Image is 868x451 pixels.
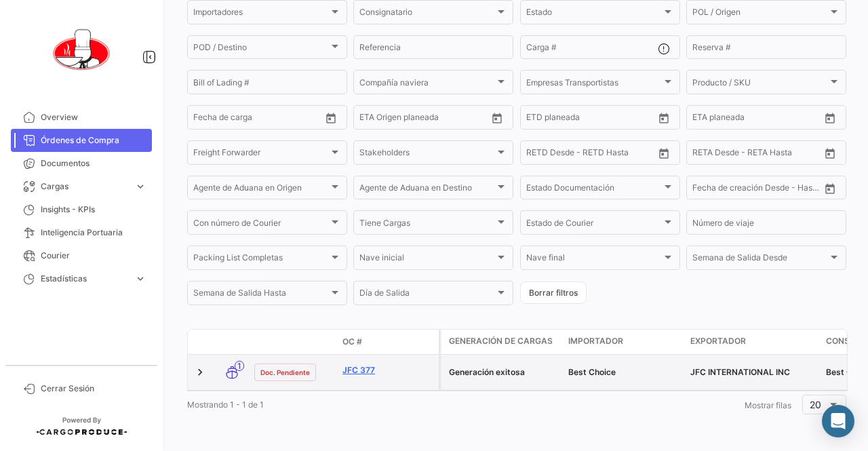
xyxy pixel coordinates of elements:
[193,185,329,195] span: Agente de Aduana en Origen
[11,221,152,244] a: Inteligencia Portuaria
[193,150,329,159] span: Freight Forwarder
[526,220,662,230] span: Estado de Courier
[227,115,288,124] input: Hasta
[359,9,495,19] span: Consignatario
[560,115,621,124] input: Hasta
[726,185,787,195] input: Hasta
[337,330,439,353] datatable-header-cell: OC #
[563,330,685,354] datatable-header-cell: Importador
[441,330,563,354] datatable-header-cell: Generación de cargas
[41,203,146,216] span: Insights - KPIs
[260,367,310,378] span: Doc. Pendiente
[359,255,495,264] span: Nave inicial
[249,336,337,347] datatable-header-cell: Estado Doc.
[193,9,329,19] span: Importadores
[41,227,146,239] span: Inteligencia Portuaria
[47,16,115,84] img: 0621d632-ab00-45ba-b411-ac9e9fb3f036.png
[690,367,790,377] span: JFC INTERNATIONAL INC
[692,185,717,195] input: Desde
[41,111,146,123] span: Overview
[11,152,152,175] a: Documentos
[41,157,146,170] span: Documentos
[726,115,787,124] input: Hasta
[654,143,674,163] button: Open calendar
[526,150,551,159] input: Desde
[342,336,362,348] span: OC #
[654,108,674,128] button: Open calendar
[820,143,840,163] button: Open calendar
[11,244,152,267] a: Courier
[359,79,495,89] span: Compañía naviera
[810,399,821,410] span: 20
[11,129,152,152] a: Órdenes de Compra
[41,383,146,395] span: Cerrar Sesión
[134,273,146,285] span: expand_more
[820,108,840,128] button: Open calendar
[193,45,329,54] span: POD / Destino
[449,366,557,378] div: Generación exitosa
[692,115,717,124] input: Desde
[359,185,495,195] span: Agente de Aduana en Destino
[193,255,329,264] span: Packing List Completas
[11,198,152,221] a: Insights - KPIs
[342,364,433,376] a: JFC 377
[520,281,587,304] button: Borrar filtros
[526,79,662,89] span: Empresas Transportistas
[193,366,207,379] a: Expand/Collapse Row
[487,108,507,128] button: Open calendar
[690,335,746,347] span: Exportador
[41,134,146,146] span: Órdenes de Compra
[726,150,787,159] input: Hasta
[526,115,551,124] input: Desde
[41,180,129,193] span: Cargas
[193,220,329,230] span: Con número de Courier
[11,106,152,129] a: Overview
[321,108,341,128] button: Open calendar
[359,150,495,159] span: Stakeholders
[187,399,264,410] span: Mostrando 1 - 1 de 1
[359,290,495,300] span: Día de Salida
[692,9,828,19] span: POL / Origen
[692,150,717,159] input: Desde
[560,150,621,159] input: Hasta
[193,115,218,124] input: Desde
[359,220,495,230] span: Tiene Cargas
[685,330,821,354] datatable-header-cell: Exportador
[568,367,616,377] span: Best Choice
[134,180,146,193] span: expand_more
[235,361,244,371] span: 1
[526,255,662,264] span: Nave final
[692,255,828,264] span: Semana de Salida Desde
[822,405,854,437] div: Abrir Intercom Messenger
[820,178,840,199] button: Open calendar
[568,335,623,347] span: Importador
[41,273,129,285] span: Estadísticas
[692,79,828,89] span: Producto / SKU
[745,400,791,410] span: Mostrar filas
[393,115,454,124] input: Hasta
[41,250,146,262] span: Courier
[215,336,249,347] datatable-header-cell: Modo de Transporte
[449,335,553,347] span: Generación de cargas
[359,115,384,124] input: Desde
[526,185,662,195] span: Estado Documentación
[526,9,662,19] span: Estado
[193,290,329,300] span: Semana de Salida Hasta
